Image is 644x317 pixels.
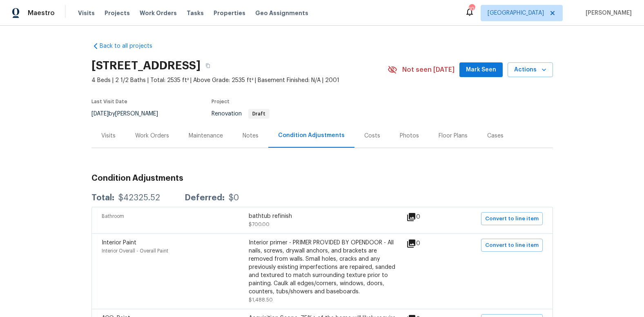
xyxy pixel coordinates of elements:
span: Bathroom [102,214,124,219]
h3: Condition Adjustments [91,174,553,182]
div: Notes [243,132,258,140]
span: Renovation [212,111,270,117]
span: Convert to line item [485,214,539,224]
span: Convert to line item [485,241,539,250]
div: Costs [364,132,380,140]
span: [GEOGRAPHIC_DATA] [488,9,544,17]
div: Maintenance [189,132,223,140]
button: Convert to line item [481,212,543,225]
span: Actions [514,65,546,75]
span: Not seen [DATE] [402,66,455,74]
span: Maestro [28,9,55,17]
span: Projects [105,9,130,17]
span: [PERSON_NAME] [582,9,632,17]
div: bathtub refinish [249,212,396,220]
span: Interior Overall - Overall Paint [102,248,168,253]
span: Draft [249,111,269,116]
div: Interior primer - PRIMER PROVIDED BY OPENDOOR - All nails, screws, drywall anchors, and brackets ... [249,239,396,296]
a: Back to all projects [91,42,170,50]
span: $700.00 [249,222,270,227]
h2: [STREET_ADDRESS] [91,62,201,70]
div: Condition Adjustments [278,131,345,140]
span: Visits [78,9,95,17]
span: $1,488.50 [249,297,273,302]
div: 0 [406,239,446,248]
span: Last Visit Date [91,99,127,104]
span: Mark Seen [466,65,496,75]
div: Photos [400,132,419,140]
button: Actions [508,62,553,78]
div: Cases [487,132,504,140]
div: Floor Plans [439,132,468,140]
div: $42325.52 [118,194,160,202]
div: $0 [229,194,239,202]
span: [DATE] [91,111,109,117]
div: Total: [91,194,114,202]
span: Tasks [187,10,204,16]
span: Geo Assignments [255,9,308,17]
button: Convert to line item [481,239,543,252]
div: Deferred: [185,194,225,202]
span: 4 Beds | 2 1/2 Baths | Total: 2535 ft² | Above Grade: 2535 ft² | Basement Finished: N/A | 2001 [91,76,388,84]
div: 100 [469,5,475,13]
span: Interior Paint [102,240,136,246]
button: Copy Address [201,58,215,73]
span: Project [212,99,230,104]
span: Work Orders [140,9,177,17]
div: Work Orders [135,132,169,140]
div: by [PERSON_NAME] [91,109,168,119]
span: Properties [214,9,245,17]
div: 0 [406,212,446,222]
button: Mark Seen [459,62,503,78]
div: Visits [101,132,116,140]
